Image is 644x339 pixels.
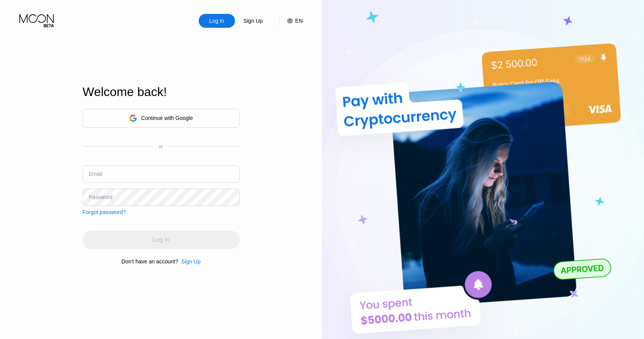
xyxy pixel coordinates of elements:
[159,144,163,149] div: or
[83,209,126,215] div: Forgot password?
[83,109,240,128] div: Continue with Google
[121,258,178,265] div: Don't have an account?
[83,85,240,99] div: Welcome back!
[89,194,112,200] div: Password
[181,258,201,265] div: Sign Up
[243,17,264,25] div: Sign Up
[89,171,102,177] div: Email
[141,115,193,121] div: Continue with Google
[208,17,225,25] div: Log In
[235,14,271,28] div: Sign Up
[295,18,303,24] div: EN
[178,258,201,265] div: Sign Up
[199,14,235,28] div: Log In
[279,14,303,28] div: EN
